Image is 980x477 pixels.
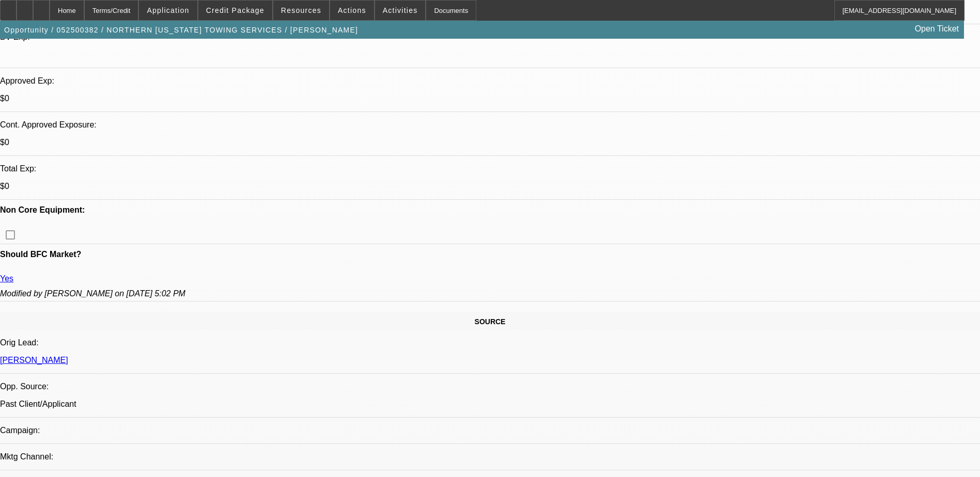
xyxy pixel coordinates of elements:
a: Open Ticket [911,20,963,38]
button: Actions [330,1,374,20]
button: Application [139,1,197,20]
span: Opportunity / 052500382 / NORTHERN [US_STATE] TOWING SERVICES / [PERSON_NAME] [4,26,358,34]
span: Application [147,6,189,14]
span: Actions [338,6,366,14]
span: Activities [383,6,418,14]
span: Credit Package [206,6,265,14]
button: Resources [273,1,329,20]
button: Credit Package [198,1,272,20]
button: Activities [375,1,426,20]
span: SOURCE [475,317,506,326]
span: Resources [281,6,321,14]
